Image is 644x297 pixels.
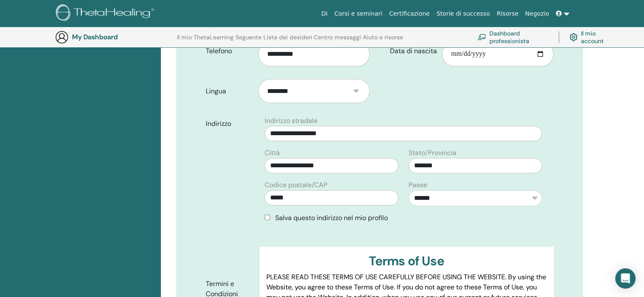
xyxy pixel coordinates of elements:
label: Paese [409,180,427,190]
div: Open Intercom Messenger [615,268,636,289]
a: Centro messaggi [314,34,361,47]
a: Corsi e seminari [331,6,386,22]
img: cog.svg [569,31,578,43]
span: Salva questo indirizzo nel mio profilo [275,213,388,222]
a: Seguente [235,34,262,47]
label: Città [265,148,280,158]
a: Dashboard professionista [478,28,548,46]
label: Lingua [199,83,258,99]
label: Indirizzo stradale [265,116,318,126]
img: generic-user-icon.jpg [55,30,69,44]
a: Risorse [493,6,522,22]
label: Codice postale/CAP [265,180,327,190]
label: Data di nascita [384,43,442,59]
label: Telefono [199,43,258,59]
a: Certificazione [386,6,433,22]
label: Stato/Provincia [409,148,456,158]
h3: My Dashboard [72,33,157,41]
label: Indirizzo [199,116,260,132]
img: logo.png [56,4,157,23]
a: Il mio account [569,28,613,46]
a: Di [318,6,331,22]
a: Lista dei desideri [263,34,312,47]
a: Negozio [522,6,552,22]
a: Il mio ThetaLearning [177,34,234,47]
h3: Terms of Use [266,253,547,269]
a: Storie di successo [433,6,493,22]
a: Aiuto e risorse [363,34,403,47]
img: chalkboard-teacher.svg [478,34,486,40]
